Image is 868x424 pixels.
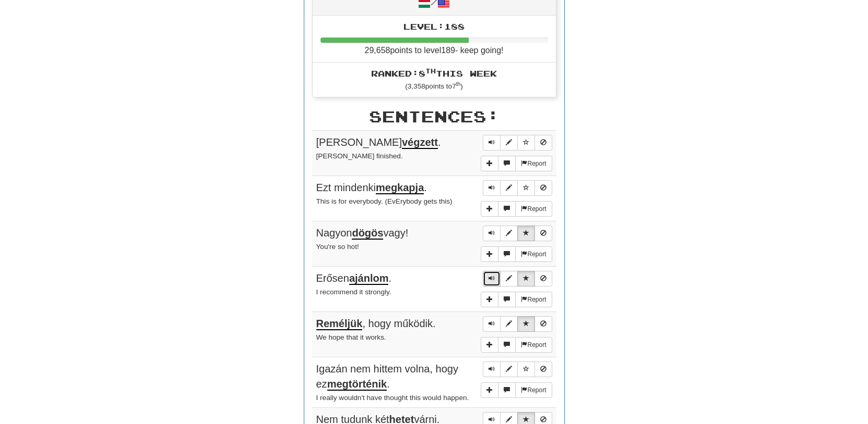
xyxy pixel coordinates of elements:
h2: Sentences: [312,108,556,125]
span: Ezt mindenki . [316,182,427,194]
button: Toggle ignore [534,226,552,241]
button: Toggle favorite [517,180,535,196]
button: Report [515,201,552,217]
button: Add sentence to collection [481,337,498,353]
li: 29,658 points to level 189 - keep going! [313,16,556,63]
button: Play sentence audio [483,226,501,241]
button: Report [515,337,552,353]
span: Ranked: 8 this week [371,68,497,78]
span: Erősen . [316,272,392,285]
u: ajánlom [349,272,389,285]
sup: th [456,81,461,87]
div: More sentence controls [481,246,552,262]
button: Toggle favorite [517,316,535,332]
u: megtörténik [327,378,387,391]
u: megkapja [376,182,424,194]
button: Play sentence audio [483,180,501,196]
button: Toggle ignore [534,135,552,151]
button: Edit sentence [500,361,518,377]
button: Report [515,382,552,398]
button: Toggle ignore [534,361,552,377]
div: More sentence controls [481,382,552,398]
button: Edit sentence [500,226,518,241]
span: Level: 188 [403,21,465,31]
small: [PERSON_NAME] finished. [316,152,403,160]
small: I really wouldn't have thought this would happen. [316,394,469,402]
button: Edit sentence [500,180,518,196]
div: More sentence controls [481,156,552,171]
button: Report [515,156,552,171]
button: Toggle favorite [517,226,535,241]
button: Play sentence audio [483,316,501,332]
div: Sentence controls [483,180,552,196]
small: We hope that it works. [316,333,386,341]
div: More sentence controls [481,337,552,353]
sup: th [425,67,436,74]
div: More sentence controls [481,292,552,307]
button: Toggle ignore [534,271,552,286]
u: végzett [402,136,438,149]
div: More sentence controls [481,201,552,217]
small: ( 3,358 points to 7 ) [405,82,463,90]
button: Toggle ignore [534,316,552,332]
button: Add sentence to collection [481,156,498,171]
span: Nagyon vagy! [316,227,409,240]
button: Report [515,292,552,307]
small: This is for everybody. (EvErybody gets this) [316,197,453,205]
div: Sentence controls [483,226,552,241]
div: Sentence controls [483,271,552,286]
button: Report [515,246,552,262]
button: Play sentence audio [483,135,501,151]
button: Toggle favorite [517,361,535,377]
small: You're so hot! [316,243,359,251]
span: , hogy működik. [316,318,436,330]
button: Toggle favorite [517,271,535,286]
small: I recommend it strongly. [316,288,391,296]
button: Edit sentence [500,316,518,332]
button: Edit sentence [500,135,518,151]
button: Add sentence to collection [481,292,498,307]
button: Toggle ignore [534,180,552,196]
span: Igazán nem hittem volna, hogy ez . [316,363,458,391]
div: Sentence controls [483,316,552,332]
u: dögös [352,227,383,240]
u: Reméljük [316,318,363,330]
button: Play sentence audio [483,361,501,377]
button: Add sentence to collection [481,246,498,262]
div: Sentence controls [483,135,552,151]
button: Toggle favorite [517,135,535,151]
button: Edit sentence [500,271,518,286]
span: [PERSON_NAME] . [316,136,441,149]
button: Play sentence audio [483,271,501,286]
button: Add sentence to collection [481,201,498,217]
div: Sentence controls [483,361,552,377]
button: Add sentence to collection [481,382,498,398]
